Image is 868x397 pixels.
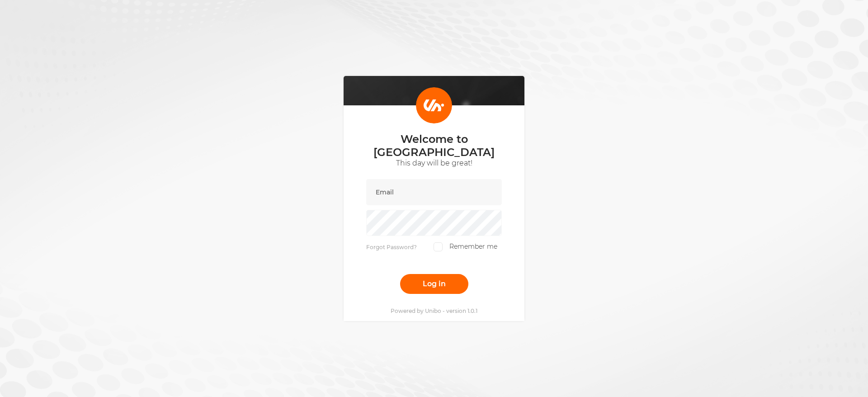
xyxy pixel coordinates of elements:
[391,307,477,314] p: Powered by Unibo - version 1.0.1
[366,132,502,159] p: Welcome to [GEOGRAPHIC_DATA]
[416,87,452,123] img: Login
[434,242,443,251] input: Remember me
[434,242,497,251] label: Remember me
[400,274,468,294] button: Log in
[366,179,502,205] input: Email
[366,244,417,250] a: Forgot Password?
[366,159,502,168] p: This day will be great!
